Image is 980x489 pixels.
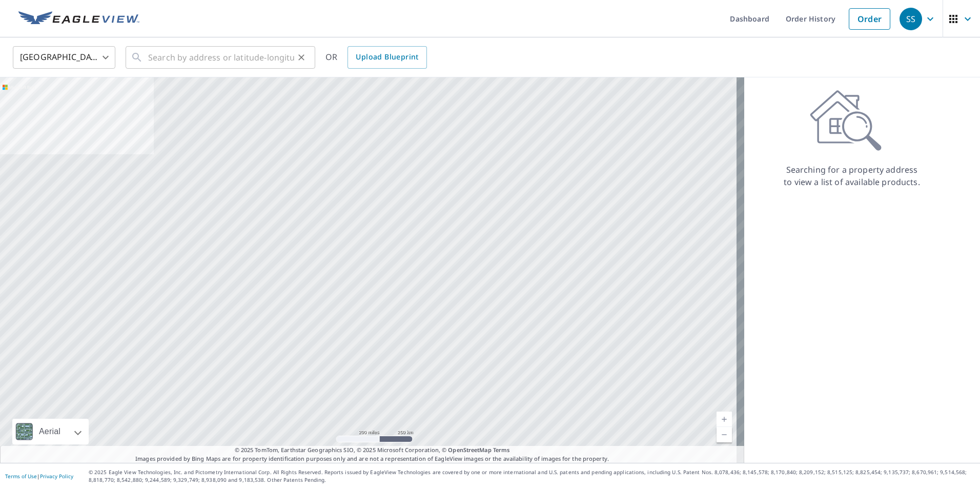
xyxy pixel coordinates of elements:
input: Search by address or latitude-longitude [148,43,294,72]
div: OR [325,46,427,69]
div: Aerial [12,419,89,444]
p: | [5,473,73,479]
a: Terms of Use [5,473,37,480]
span: Upload Blueprint [356,51,418,64]
a: Order [849,8,890,30]
a: OpenStreetMap [448,446,491,454]
a: Upload Blueprint [348,46,426,69]
img: EV Logo [18,11,139,27]
a: Terms [493,446,510,454]
div: Aerial [36,419,64,444]
div: [GEOGRAPHIC_DATA] [13,43,115,72]
span: © 2025 TomTom, Earthstar Geographics SIO, © 2025 Microsoft Corporation, © [235,446,510,455]
a: Current Level 5, Zoom In [717,412,732,427]
a: Current Level 5, Zoom Out [717,427,732,442]
p: Searching for a property address to view a list of available products. [783,164,921,188]
div: SS [900,8,922,30]
a: Privacy Policy [40,473,73,480]
p: © 2025 Eagle View Technologies, Inc. and Pictometry International Corp. All Rights Reserved. Repo... [89,468,975,484]
button: Clear [294,50,309,65]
